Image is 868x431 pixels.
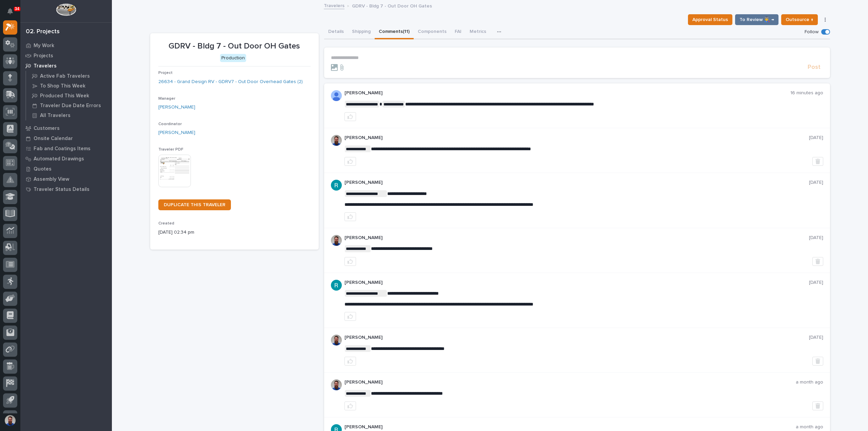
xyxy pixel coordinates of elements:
p: 34 [15,6,19,11]
img: ACg8ocLIQ8uTLu8xwXPI_zF_j4cWilWA_If5Zu0E3tOGGkFk=s96-c [331,180,342,191]
a: Projects [20,51,112,61]
img: 6hTokn1ETDGPf9BPokIQ [331,335,342,346]
a: 26634 - Grand Design RV - GDRV7 - Out Door Overhead Gates (2) [158,78,303,85]
p: [PERSON_NAME] [344,379,796,385]
p: [PERSON_NAME] [344,335,809,340]
div: Production [220,54,246,62]
p: 16 minutes ago [790,90,823,96]
button: users-avatar [3,413,17,428]
span: Approval Status [692,16,728,24]
a: [PERSON_NAME] [158,104,195,111]
p: GDRV - Bldg 7 - Out Door OH Gates [352,2,432,9]
button: like this post [344,401,356,410]
a: Travelers [20,61,112,71]
p: Fab and Coatings Items [34,146,91,152]
p: Travelers [34,63,57,69]
a: Customers [20,123,112,133]
span: Manager [158,97,175,101]
img: 6hTokn1ETDGPf9BPokIQ [331,379,342,390]
p: Active Fab Travelers [40,73,90,79]
span: Outsource ↑ [786,16,813,24]
span: Project [158,71,173,75]
p: [PERSON_NAME] [344,280,809,286]
p: [DATE] 02:34 pm [158,229,311,236]
button: Notifications [3,4,17,18]
button: Shipping [348,25,375,39]
span: DUPLICATE THIS TRAVELER [164,202,225,207]
p: Quotes [34,166,52,172]
p: Traveler Due Date Errors [40,103,101,109]
span: Coordinator [158,122,182,126]
p: [PERSON_NAME] [344,135,809,141]
a: My Work [20,40,112,51]
p: My Work [34,43,54,49]
a: Onsite Calendar [20,133,112,143]
a: Fab and Coatings Items [20,143,112,154]
img: 6hTokn1ETDGPf9BPokIQ [331,235,342,246]
a: Assembly View [20,174,112,184]
a: Active Fab Travelers [26,71,112,81]
div: Notifications34 [8,8,17,19]
span: To Review 👨‍🏭 → [739,16,774,24]
p: Follow [805,29,818,35]
button: Outsource ↑ [781,14,818,25]
img: 6hTokn1ETDGPf9BPokIQ [331,135,342,146]
button: Comments (11) [375,25,414,39]
p: a month ago [796,379,823,385]
a: To Shop This Week [26,81,112,91]
button: Details [324,25,348,39]
div: 02. Projects [26,28,60,36]
button: Delete post [812,357,823,366]
p: [PERSON_NAME] [344,90,790,96]
a: Traveler Status Details [20,184,112,194]
a: [PERSON_NAME] [158,129,195,136]
button: like this post [344,357,356,366]
button: Approval Status [688,14,732,25]
p: [PERSON_NAME] [344,235,809,241]
p: All Travelers [40,113,71,119]
button: like this post [344,212,356,221]
a: Quotes [20,164,112,174]
p: Customers [34,125,60,132]
span: Post [808,63,821,71]
button: FAI [451,25,466,39]
button: Delete post [812,257,823,266]
button: Delete post [812,401,823,410]
a: Travelers [324,1,344,9]
img: ACg8ocLIQ8uTLu8xwXPI_zF_j4cWilWA_If5Zu0E3tOGGkFk=s96-c [331,280,342,291]
button: Metrics [466,25,490,39]
button: Components [414,25,451,39]
p: [DATE] [809,235,823,241]
button: like this post [344,257,356,266]
p: Automated Drawings [34,156,84,162]
button: Delete post [812,157,823,166]
a: Automated Drawings [20,154,112,164]
img: AFdZucp4O16xFhxMcTeEuenny-VD_tPRErxPoXZ3MQEHspKARVmUoIIPOgyEMzaJjLGSiOSqDApAeC9KqsZPUsb5AP6OrOqLG... [331,90,342,101]
button: To Review 👨‍🏭 → [735,14,778,25]
p: [DATE] [809,180,823,185]
p: Assembly View [34,176,69,182]
p: [DATE] [809,135,823,141]
p: Produced This Week [40,93,89,99]
button: Post [805,63,823,71]
button: like this post [344,112,356,121]
span: Created [158,221,174,226]
p: Traveler Status Details [34,187,90,193]
p: To Shop This Week [40,83,85,89]
p: Projects [34,53,53,59]
p: a month ago [796,424,823,430]
a: All Travelers [26,111,112,120]
button: like this post [344,157,356,166]
p: Onsite Calendar [34,136,73,142]
p: [PERSON_NAME] [344,180,809,185]
p: [PERSON_NAME] [344,424,796,430]
a: Produced This Week [26,91,112,100]
p: [DATE] [809,335,823,340]
p: GDRV - Bldg 7 - Out Door OH Gates [158,41,311,51]
button: like this post [344,312,356,321]
a: DUPLICATE THIS TRAVELER [158,199,231,210]
a: Traveler Due Date Errors [26,101,112,110]
span: Traveler PDF [158,148,183,152]
img: Workspace Logo [56,3,76,16]
p: [DATE] [809,280,823,286]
